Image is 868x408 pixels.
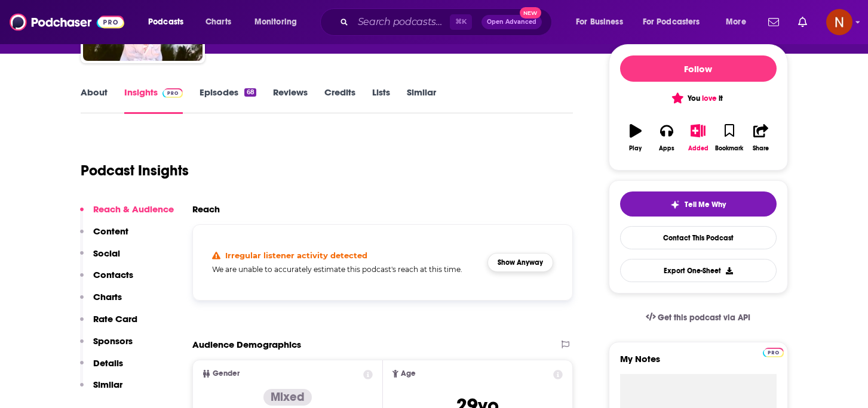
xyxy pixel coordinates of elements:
p: Contacts [93,269,133,280]
a: Charts [198,13,238,32]
button: Apps [651,116,682,159]
span: Age [401,370,416,378]
span: Gender [213,370,240,378]
span: Open Advanced [487,19,536,25]
button: Show Anyway [487,253,553,272]
button: Content [80,225,128,248]
button: Sponsors [80,335,133,357]
p: Rate Card [93,313,137,324]
button: Similar [80,379,122,401]
span: More [726,14,746,30]
a: Contact This Podcast [620,226,777,249]
div: 68 [244,88,256,97]
span: Charts [206,14,231,30]
button: Social [80,248,120,270]
span: Get this podcast via API [658,313,750,323]
h5: We are unable to accurately estimate this podcast's reach at this time. [212,265,479,274]
button: Rate Card [80,313,137,335]
a: Credits [324,86,355,114]
a: Reviews [273,86,308,114]
button: tell me why sparkleTell Me Why [620,191,777,217]
p: Charts [93,291,122,302]
span: For Business [576,14,623,30]
a: Show notifications dropdown [763,12,784,32]
a: Similar [407,86,436,114]
button: Share [745,116,776,159]
div: Search podcasts, credits, & more... [332,8,563,36]
button: Contacts [80,269,133,291]
p: Social [93,248,120,259]
span: ⌘ K [450,14,472,30]
div: Mixed [263,389,312,406]
button: Reach & Audience [80,203,174,225]
button: Open AdvancedNew [481,15,542,29]
a: Pro website [763,346,784,357]
p: Content [93,225,128,237]
button: Show profile menu [826,9,852,35]
img: User Profile [826,9,852,35]
button: open menu [140,13,199,32]
button: Added [682,116,713,159]
div: Bookmark [715,145,743,152]
p: Details [93,357,123,369]
button: open menu [635,13,717,32]
span: For Podcasters [643,14,700,30]
h1: Podcast Insights [81,162,189,180]
span: You it [673,94,723,103]
a: InsightsPodchaser Pro [124,86,183,114]
button: Charts [80,291,122,313]
p: Reach & Audience [93,203,174,215]
div: Share [753,145,769,152]
label: My Notes [620,353,777,374]
p: Sponsors [93,335,133,347]
button: Details [80,357,123,379]
span: Monitoring [254,14,297,30]
span: Logged in as AdelNBM [826,9,852,35]
div: Added [688,145,708,152]
input: Search podcasts, credits, & more... [353,13,450,32]
h2: Audience Demographics [192,339,301,350]
img: Podchaser Pro [763,348,784,357]
h4: Irregular listener activity detected [225,251,367,260]
div: Apps [659,145,674,152]
button: Export One-Sheet [620,259,777,282]
button: open menu [246,13,312,32]
span: New [520,7,541,18]
span: love [702,94,717,103]
p: Similar [93,379,122,390]
span: Podcasts [148,14,183,30]
a: Get this podcast via API [636,303,760,332]
span: Tell Me Why [685,200,726,209]
a: Show notifications dropdown [793,12,812,32]
button: Follow [620,55,777,82]
img: Podchaser Pro [162,88,183,98]
button: You love it [620,86,777,110]
button: open menu [568,13,638,32]
a: Lists [372,86,390,114]
a: About [81,86,108,114]
h2: Reach [192,203,220,215]
button: Play [620,116,651,159]
button: Bookmark [714,116,745,159]
a: Episodes68 [200,86,256,114]
div: Play [629,145,642,152]
img: Podchaser - Follow, Share and Rate Podcasts [10,11,124,33]
img: tell me why sparkle [670,200,680,209]
button: open menu [717,13,761,32]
